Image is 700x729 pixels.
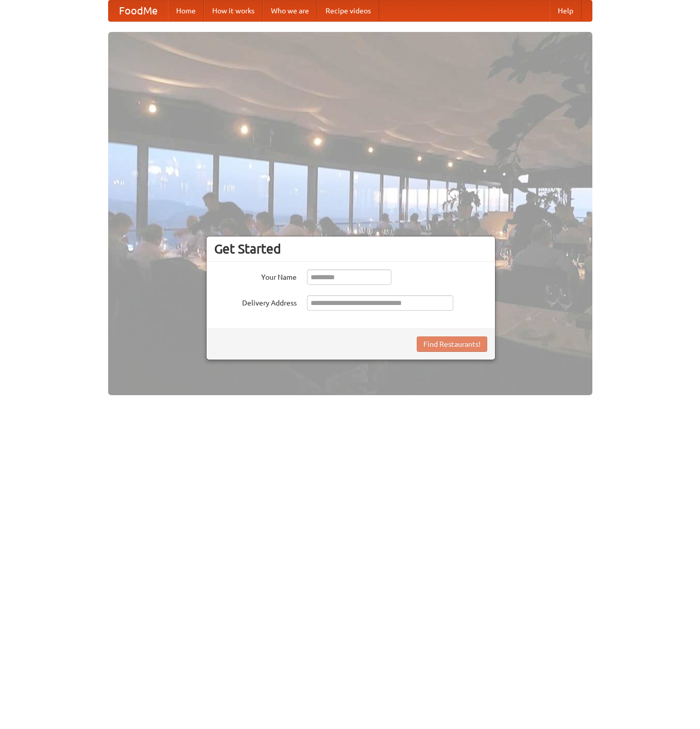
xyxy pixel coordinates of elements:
[168,1,204,21] a: Home
[263,1,317,21] a: Who we are
[317,1,379,21] a: Recipe videos
[214,269,297,282] label: Your Name
[109,1,168,21] a: FoodMe
[214,241,487,257] h3: Get Started
[550,1,582,21] a: Help
[214,295,297,308] label: Delivery Address
[417,336,487,352] button: Find Restaurants!
[204,1,263,21] a: How it works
